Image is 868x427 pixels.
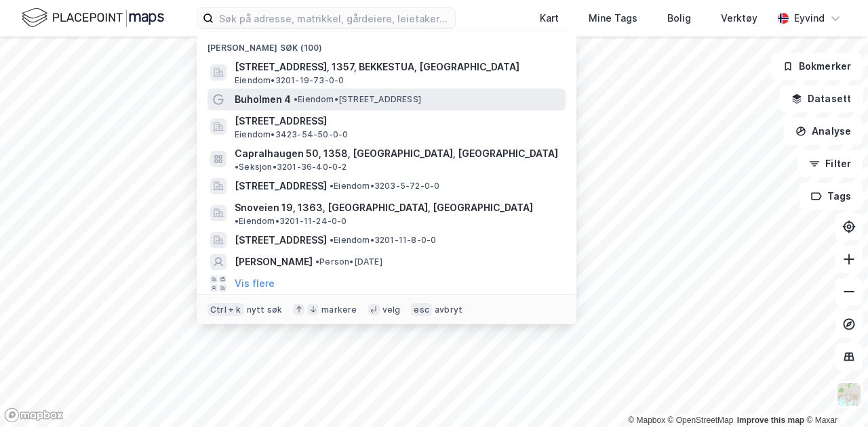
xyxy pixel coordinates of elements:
div: nytt søk [247,305,283,315]
button: Tags [800,183,863,210]
iframe: Chat Widget [800,362,868,427]
span: • [330,235,334,245]
span: Eiendom • 3203-5-72-0-0 [330,181,439,192]
span: Person • [DATE] [315,256,382,267]
div: Eyvind [794,10,825,26]
div: [PERSON_NAME] søk (100) [197,32,576,56]
button: Vis flere [235,275,275,292]
span: [STREET_ADDRESS] [235,232,327,248]
button: Filter [797,150,863,177]
img: logo.f888ab2527a4732fd821a326f86c7f29.svg [22,6,164,30]
div: Kart [540,10,559,26]
div: Verktøy [721,10,757,26]
button: Analyse [784,118,863,145]
span: Eiendom • 3423-54-50-0-0 [235,129,348,140]
a: OpenStreetMap [668,415,734,425]
span: • [235,216,239,226]
span: Eiendom • 3201-19-73-0-0 [235,75,344,86]
span: • [235,162,239,172]
button: Datasett [780,85,863,112]
span: [STREET_ADDRESS] [235,113,560,129]
span: Seksjon • 3201-36-40-0-2 [235,162,347,173]
div: esc [411,303,432,317]
div: Bolig [667,10,691,26]
span: • [294,94,298,104]
a: Mapbox homepage [4,407,64,423]
div: Ctrl + k [208,303,244,317]
span: Eiendom • 3201-11-24-0-0 [235,216,347,227]
span: Eiendom • [STREET_ADDRESS] [294,94,421,105]
input: Søk på adresse, matrikkel, gårdeiere, leietakere eller personer [214,8,455,28]
a: Mapbox [628,415,665,425]
button: Bokmerker [771,53,863,80]
span: [STREET_ADDRESS], 1357, BEKKESTUA, [GEOGRAPHIC_DATA] [235,59,560,75]
div: velg [382,305,401,315]
span: Eiendom • 3201-11-8-0-0 [330,235,436,246]
div: Kontrollprogram for chat [800,362,868,427]
div: markere [321,305,357,315]
span: Buholmen 4 [235,91,291,108]
span: Snoveien 19, 1363, [GEOGRAPHIC_DATA], [GEOGRAPHIC_DATA] [235,200,533,216]
span: [PERSON_NAME] [235,254,313,270]
span: • [315,256,319,267]
span: Capralhaugen 50, 1358, [GEOGRAPHIC_DATA], [GEOGRAPHIC_DATA] [235,145,558,162]
a: Improve this map [737,415,804,425]
span: • [330,181,334,191]
div: Mine Tags [589,10,637,26]
div: avbryt [435,305,462,315]
span: [STREET_ADDRESS] [235,178,327,194]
